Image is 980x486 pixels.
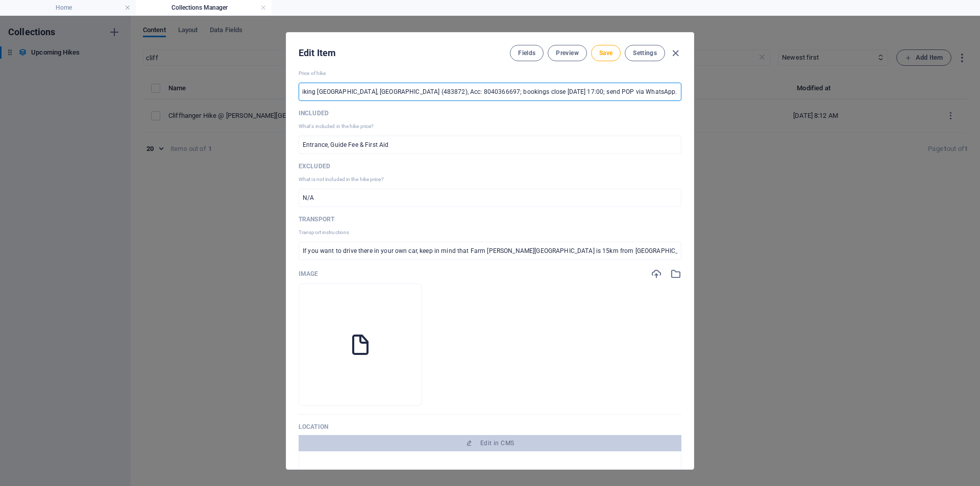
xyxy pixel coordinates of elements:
[670,268,681,279] i: Select from file manager or stock photos
[299,174,681,185] p: What is not included in the hike price?
[299,435,681,451] button: Edit in CMS
[299,215,681,223] p: Transport
[299,47,336,59] h2: Edit Item
[510,45,544,61] button: Fields
[299,109,681,117] p: Included
[299,423,681,431] p: Location
[299,121,681,132] p: What's included in the hike price?
[299,162,681,170] p: Excluded
[591,45,621,61] button: Save
[633,49,657,57] span: Settings
[518,49,535,57] span: Fields
[548,45,586,61] button: Preview
[556,49,578,57] span: Preview
[625,45,665,61] button: Settings
[299,68,681,79] p: Price of hike
[136,2,272,13] h4: Collections Manager
[480,439,514,447] span: Edit in CMS
[299,227,681,238] p: Transport instructions
[599,49,612,57] span: Save
[299,270,318,278] p: Image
